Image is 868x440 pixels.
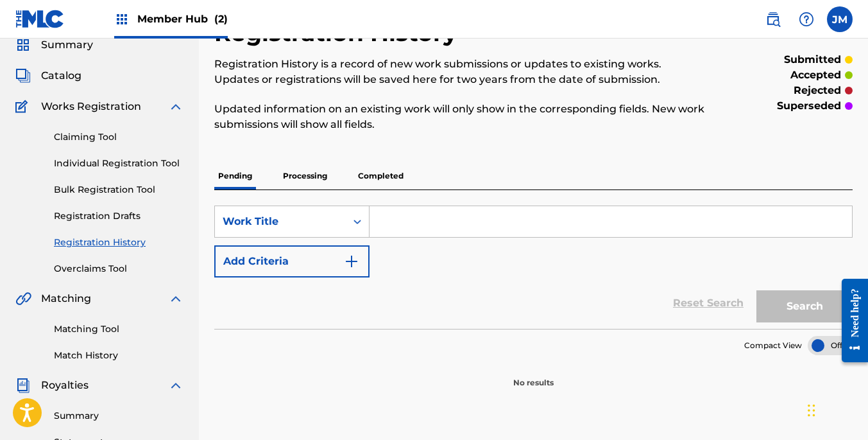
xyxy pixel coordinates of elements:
img: Royalties [15,378,31,393]
div: Help [794,6,819,32]
span: Member Hub [137,12,228,26]
p: No results [513,362,554,389]
a: SummarySummary [15,37,93,53]
div: User Menu [827,6,853,32]
p: rejected [794,83,841,98]
span: Compact View [744,340,802,351]
div: Work Title [223,214,338,229]
p: Pending [214,163,256,189]
form: Search Form [214,206,853,329]
a: Summary [54,409,183,423]
span: Royalties [41,378,89,393]
span: Summary [41,37,93,53]
p: accepted [790,67,841,83]
iframe: Resource Center [832,269,868,373]
img: expand [168,99,183,114]
span: (2) [214,13,228,25]
div: Drag [808,391,815,430]
span: Works Registration [41,99,141,114]
img: Summary [15,37,31,53]
img: Catalog [15,68,31,84]
a: Public Search [760,6,786,32]
img: expand [168,291,183,306]
a: CatalogCatalog [15,68,81,84]
img: 9d2ae6d4665cec9f34b9.svg [344,254,359,269]
p: Updated information on an existing work will only show in the corresponding fields. New work subm... [214,101,706,132]
img: help [799,12,814,27]
p: Completed [354,163,407,189]
p: Registration History is a record of new work submissions or updates to existing works. Updates or... [214,57,706,87]
img: Top Rightsholders [114,12,130,27]
p: submitted [784,52,841,67]
a: Registration Drafts [54,209,183,223]
p: Processing [279,163,331,189]
a: Registration History [54,236,183,249]
img: search [765,12,781,27]
img: MLC Logo [15,10,65,28]
span: Catalog [41,68,81,84]
a: Bulk Registration Tool [54,183,183,197]
img: Matching [15,291,31,306]
a: Matching Tool [54,322,183,336]
a: Claiming Tool [54,130,183,144]
a: Individual Registration Tool [54,157,183,170]
iframe: Chat Widget [804,378,868,440]
p: superseded [777,98,841,114]
img: expand [168,378,183,393]
a: Overclaims Tool [54,262,183,276]
img: Works Registration [15,99,32,114]
span: Matching [41,291,91,306]
a: Match History [54,349,183,362]
button: Add Criteria [214,245,370,277]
